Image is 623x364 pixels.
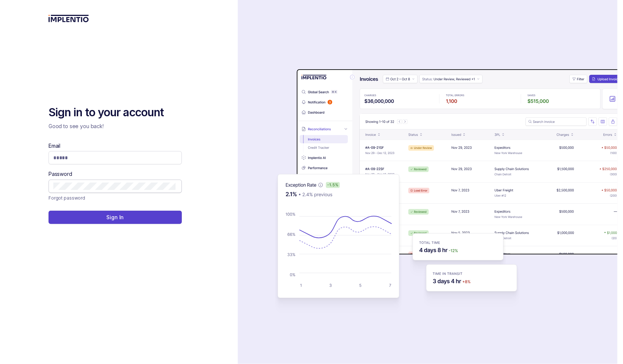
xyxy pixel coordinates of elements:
p: Forgot password [49,194,85,202]
button: Sign In [49,211,182,224]
a: Link Forgot password [49,194,85,202]
p: Good to see you back! [49,123,182,130]
img: logo [49,15,89,22]
label: Password [49,170,72,178]
h2: Sign in to your account [49,105,182,120]
p: Sign In [106,214,124,221]
label: Email [49,142,60,150]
